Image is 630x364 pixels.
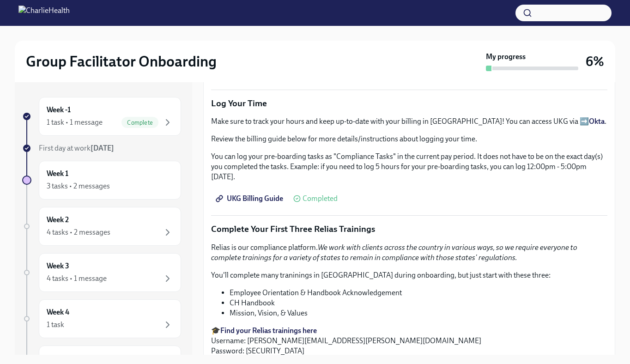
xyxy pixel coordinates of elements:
[211,223,607,235] p: Complete Your First Three Relias Trainings
[47,227,110,237] div: 4 tasks • 2 messages
[211,152,607,182] p: You can log your pre-boarding tasks as "Compliance Tasks" in the current pay period. It does not ...
[211,243,577,262] em: We work with clients across the country in various ways, so we require everyone to complete train...
[230,308,607,318] li: Mission, Vision, & Values
[121,119,158,126] span: Complete
[22,299,181,338] a: Week 41 task
[22,161,181,200] a: Week 13 tasks • 2 messages
[22,207,181,246] a: Week 24 tasks • 2 messages
[47,273,107,284] div: 4 tasks • 1 message
[47,169,68,179] h6: Week 1
[486,52,526,62] strong: My progress
[26,52,217,71] h2: Group Facilitator Onboarding
[211,116,607,127] p: Make sure to track your hours and keep up-to-date with your billing in [GEOGRAPHIC_DATA]! You can...
[211,243,607,263] p: Relias is our compliance platform.
[47,117,103,127] div: 1 task • 1 message
[47,307,69,317] h6: Week 4
[589,117,605,126] a: Okta
[211,189,290,208] a: UKG Billing Guide
[211,326,607,356] p: 🎓 Username: [PERSON_NAME][EMAIL_ADDRESS][PERSON_NAME][DOMAIN_NAME] Password: [SECURITY_DATA]
[230,288,607,298] li: Employee Orientation & Handbook Acknowledgement
[91,144,114,152] strong: [DATE]
[22,143,181,153] a: First day at work[DATE]
[211,134,607,144] p: Review the billing guide below for more details/instructions about logging your time.
[22,97,181,136] a: Week -11 task • 1 messageComplete
[218,194,283,203] span: UKG Billing Guide
[211,97,607,109] p: Log Your Time
[47,261,69,271] h6: Week 3
[39,144,114,152] span: First day at work
[47,320,64,330] div: 1 task
[22,253,181,292] a: Week 34 tasks • 1 message
[230,298,607,308] li: CH Handbook
[18,6,70,20] img: CharlieHealth
[586,53,604,70] h3: 6%
[47,215,69,225] h6: Week 2
[47,353,69,364] h6: Week 5
[220,326,317,335] a: Find your Relias trainings here
[47,181,110,191] div: 3 tasks • 2 messages
[47,105,71,115] h6: Week -1
[211,270,607,280] p: You'll complete many traninings in [GEOGRAPHIC_DATA] during onboarding, but just start with these...
[303,195,338,202] span: Completed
